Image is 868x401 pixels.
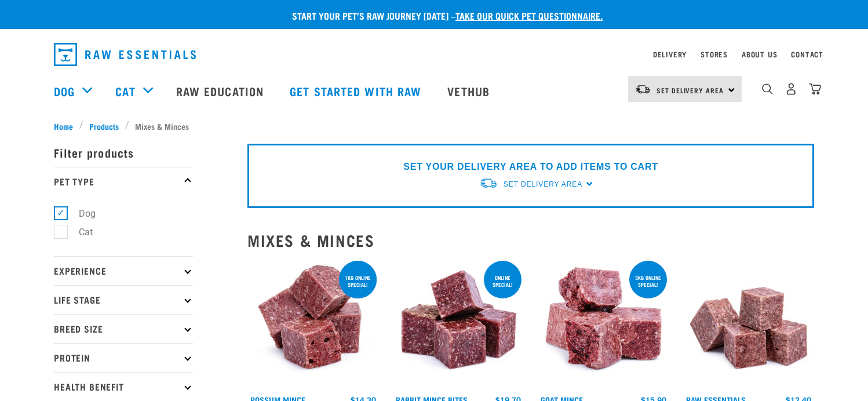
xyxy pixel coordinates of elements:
[504,180,582,188] span: Set Delivery Area
[403,160,658,174] p: SET YOUR DELIVERY AREA TO ADD ITEMS TO CART
[629,269,667,293] div: 3kg online special!
[54,120,79,132] a: Home
[60,225,97,239] label: Cat
[278,68,436,114] a: Get started with Raw
[393,258,524,390] img: Whole Minced Rabbit Cubes 01
[809,83,821,95] img: home-icon@2x.png
[54,82,75,100] a: Dog
[54,314,193,343] p: Breed Size
[54,285,193,314] p: Life Stage
[683,258,815,390] img: Pile Of Cubed Chicken Wild Meat Mix
[54,372,193,401] p: Health Benefit
[60,206,100,221] label: Dog
[54,120,814,132] nav: breadcrumbs
[484,269,521,293] div: ONLINE SPECIAL!
[54,43,196,66] img: Raw Essentials Logo
[45,38,823,71] nav: dropdown navigation
[742,52,777,56] a: About Us
[538,258,669,390] img: 1077 Wild Goat Mince 01
[165,68,278,114] a: Raw Education
[54,167,193,196] p: Pet Type
[455,13,603,18] a: take our quick pet questionnaire.
[762,83,773,94] img: home-icon-1@2x.png
[247,231,814,249] h2: Mixes & Minces
[115,82,135,100] a: Cat
[54,120,73,132] span: Home
[785,83,797,95] img: user.png
[54,343,193,372] p: Protein
[657,88,724,92] span: Set Delivery Area
[89,120,119,132] span: Products
[653,52,687,56] a: Delivery
[479,177,498,189] img: van-moving.png
[436,68,504,114] a: Vethub
[54,138,193,167] p: Filter products
[701,52,728,56] a: Stores
[339,269,377,293] div: 1kg online special!
[83,120,125,132] a: Products
[247,258,379,390] img: 1102 Possum Mince 01
[54,256,193,285] p: Experience
[635,84,651,94] img: van-moving.png
[791,52,823,56] a: Contact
